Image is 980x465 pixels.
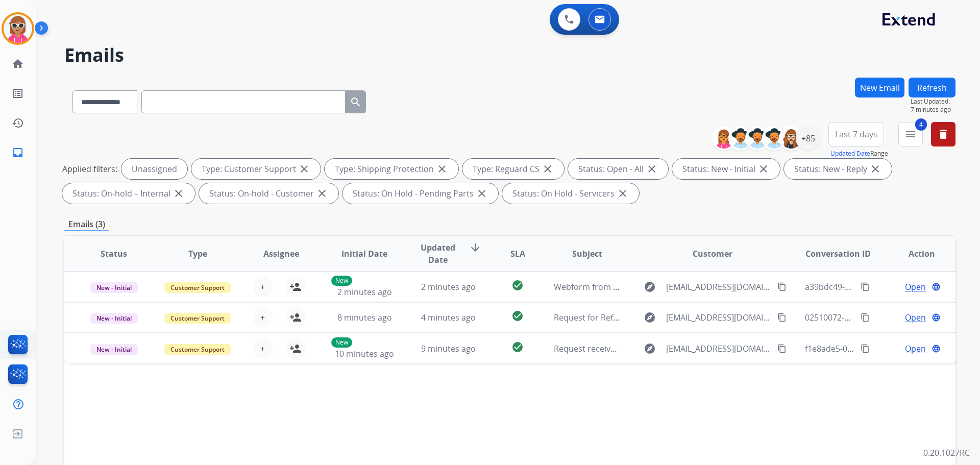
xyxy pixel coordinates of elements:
[502,183,639,204] div: Status: On Hold - Servicers
[805,312,963,323] span: 02510072-e040-4501-bcd7-357097680eaa
[923,447,970,459] p: 0.20.1027RC
[909,78,955,97] button: Refresh
[666,342,771,355] span: [EMAIL_ADDRESS][DOMAIN_NAME]
[331,276,352,286] p: New
[861,282,870,291] mat-icon: content_copy
[316,187,328,200] mat-icon: close
[796,126,820,151] div: +85
[12,58,24,70] mat-icon: home
[188,248,207,260] span: Type
[90,344,138,355] span: New - Initial
[805,343,958,354] span: f1e8ade5-0e6b-478e-91f8-809f669e49b6
[554,312,705,323] span: Request for Refund Instead of Gift Card
[915,118,927,131] span: 4
[872,236,955,272] th: Action
[830,150,870,158] button: Updated Date
[905,342,926,355] span: Open
[342,183,498,204] div: Status: On Hold - Pending Parts
[337,312,392,323] span: 8 minutes ago
[693,248,732,260] span: Customer
[325,159,458,179] div: Type: Shipping Protection
[260,342,265,355] span: +
[511,279,524,291] mat-icon: check_circle
[898,122,923,146] button: 4
[911,97,955,106] span: Last Updated:
[421,343,476,354] span: 9 minutes ago
[164,282,231,293] span: Customer Support
[784,159,892,179] div: Status: New - Reply
[62,163,117,175] p: Applied filters:
[263,248,299,260] span: Assignee
[260,311,265,324] span: +
[805,281,964,292] span: a39bdc49-8b63-4259-9336-30db045617e7
[932,344,941,353] mat-icon: language
[904,128,917,140] mat-icon: menu
[646,163,658,175] mat-icon: close
[298,163,310,175] mat-icon: close
[289,281,302,293] mat-icon: person_add
[415,241,461,266] span: Updated Date
[337,286,392,298] span: 2 minutes ago
[90,313,138,324] span: New - Initial
[830,149,888,158] span: Range
[173,187,185,200] mat-icon: close
[64,45,955,65] h2: Emails
[869,163,881,175] mat-icon: close
[436,163,448,175] mat-icon: close
[805,248,871,260] span: Conversation ID
[253,338,273,359] button: +
[4,14,32,43] img: avatar
[644,281,656,293] mat-icon: explore
[289,311,302,324] mat-icon: person_add
[341,248,387,260] span: Initial Date
[644,342,656,355] mat-icon: explore
[191,159,321,179] div: Type: Customer Support
[855,78,904,97] button: New Email
[331,337,352,348] p: New
[861,344,870,353] mat-icon: content_copy
[164,313,231,324] span: Customer Support
[905,281,926,293] span: Open
[511,310,524,322] mat-icon: check_circle
[469,241,481,254] mat-icon: arrow_downward
[253,307,273,328] button: +
[932,313,941,322] mat-icon: language
[905,311,926,324] span: Open
[644,311,656,324] mat-icon: explore
[828,122,884,146] button: Last 7 days
[62,183,195,204] div: Status: On-hold – Internal
[617,187,629,200] mat-icon: close
[335,348,394,359] span: 10 minutes ago
[289,342,302,355] mat-icon: person_add
[777,313,787,322] mat-icon: content_copy
[554,343,855,354] span: Request received] Resolve the issue and log your decision. ͏‌ ͏‌ ͏‌ ͏‌ ͏‌ ͏‌ ͏‌ ͏‌ ͏‌ ͏‌ ͏‌ ͏‌ ͏‌...
[64,218,109,231] p: Emails (3)
[199,183,338,204] div: Status: On-hold - Customer
[542,163,554,175] mat-icon: close
[121,159,187,179] div: Unassigned
[911,106,955,114] span: 7 minutes ago
[350,96,362,108] mat-icon: search
[937,128,949,140] mat-icon: delete
[572,248,602,260] span: Subject
[672,159,780,179] div: Status: New - Initial
[777,282,787,291] mat-icon: content_copy
[757,163,770,175] mat-icon: close
[260,281,265,293] span: +
[421,281,476,292] span: 2 minutes ago
[12,117,24,129] mat-icon: history
[511,341,524,353] mat-icon: check_circle
[421,312,476,323] span: 4 minutes ago
[861,313,870,322] mat-icon: content_copy
[101,248,127,260] span: Status
[777,344,787,353] mat-icon: content_copy
[462,159,564,179] div: Type: Reguard CS
[666,311,771,324] span: [EMAIL_ADDRESS][DOMAIN_NAME]
[932,282,941,291] mat-icon: language
[90,282,138,293] span: New - Initial
[666,281,771,293] span: [EMAIL_ADDRESS][DOMAIN_NAME]
[510,248,525,260] span: SLA
[568,159,668,179] div: Status: Open - All
[835,132,877,136] span: Last 7 days
[253,277,273,297] button: +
